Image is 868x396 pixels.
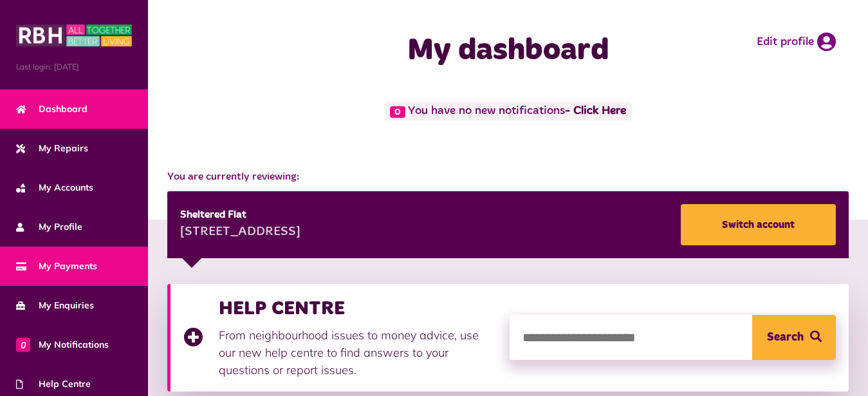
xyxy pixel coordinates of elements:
span: 0 [16,337,30,352]
p: From neighbourhood issues to money advice, use our new help centre to find answers to your questi... [219,326,497,379]
span: You have no new notifications [384,102,632,120]
span: My Profile [16,220,82,234]
span: Last login: [DATE] [16,61,132,73]
a: - Click Here [565,106,626,117]
div: [STREET_ADDRESS] [180,223,300,242]
span: 0 [390,106,405,118]
span: My Repairs [16,142,88,155]
span: Dashboard [16,102,88,116]
img: MyRBH [16,23,132,48]
span: You are currently reviewing: [167,169,849,185]
h3: HELP CENTRE [219,297,497,320]
button: Search [752,315,836,360]
span: My Accounts [16,181,93,194]
span: My Enquiries [16,299,94,312]
h1: My dashboard [341,32,676,70]
div: Sheltered Flat [180,207,300,223]
a: Switch account [681,204,836,245]
span: My Payments [16,259,97,273]
span: Search [767,315,804,360]
span: Help Centre [16,377,91,391]
span: My Notifications [16,338,109,352]
a: Edit profile [757,32,836,52]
